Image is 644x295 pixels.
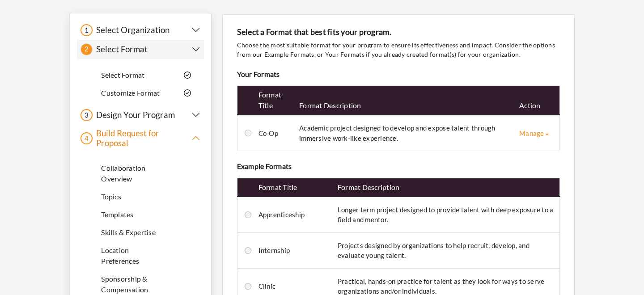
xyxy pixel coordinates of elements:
h5: Select Format [93,44,148,55]
button: 2 Select Format [80,43,200,55]
div: Academic project designed to develop and expose talent through immersive work-like experience. [299,123,512,143]
a: Customize Format [101,88,160,97]
button: 3 Design Your Program [80,109,200,121]
th: Format Description [334,178,560,197]
td: Internship [255,232,334,268]
div: 2 [80,43,93,55]
h4: Select a Format that best fits your program. [237,27,560,37]
p: Choose the most suitable format for your program to ensure its effectiveness and impact. Consider... [237,40,560,59]
div: Projects designed by organizations to help recruit, develop, and evaluate young talent. [338,240,556,261]
div: 3 [80,109,93,121]
a: Manage [519,125,556,142]
h5: Select Organization [93,25,169,35]
div: Longer term project designed to provide talent with deep exposure to a field and mentor. [338,205,556,225]
h5: Design Your Program [93,110,175,120]
a: Select Format [101,71,144,79]
div: 1 [80,24,93,36]
h4: Example Formats [237,162,560,170]
button: 1 Select Organization [80,24,200,36]
div: 4 [80,132,93,144]
th: Format Description [296,86,516,115]
button: 4 Build Request for Proposal [80,128,200,148]
h4: Your Formats [237,70,560,78]
th: Format Title [255,178,334,197]
th: Format Title [255,86,296,115]
td: Apprenticeship [255,197,334,233]
h5: Build Request for Proposal [93,128,191,148]
td: Co-Op [255,115,296,151]
th: Action [516,86,559,115]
